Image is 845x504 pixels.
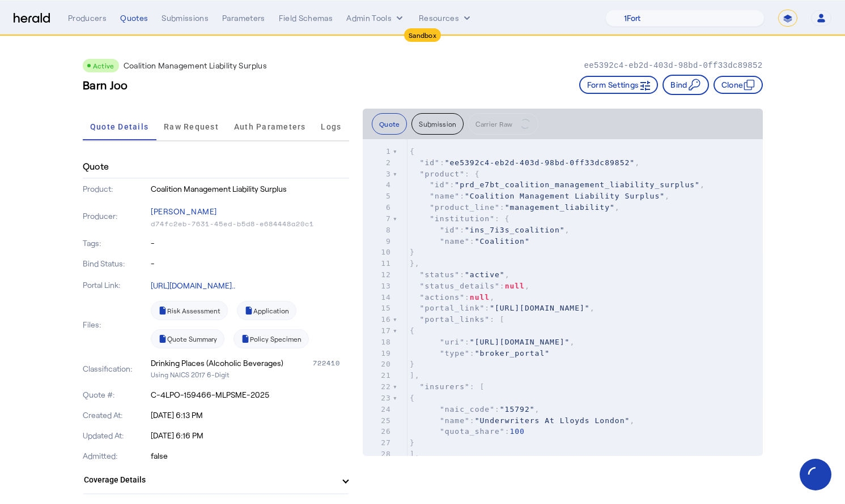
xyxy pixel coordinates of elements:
[83,77,128,93] h3: Barn Joo
[363,139,763,456] herald-code-block: quote
[68,12,107,24] div: Producers
[222,12,265,24] div: Parameters
[83,258,149,269] p: Bind Status:
[475,416,630,425] span: "Underwriters At Lloyds London"
[410,147,415,156] span: {
[440,405,495,413] span: "naic_code"
[465,226,565,234] span: "ins_7i3s_coalition"
[83,183,149,195] p: Product:
[124,60,267,71] p: Coalition Management Liability Surplus
[363,213,393,225] div: 7
[83,450,149,462] p: Admitted:
[475,237,530,245] span: "Coalition"
[151,183,349,195] p: Coalition Management Liability Surplus
[410,371,420,380] span: ],
[363,449,393,460] div: 28
[470,338,570,346] span: "[URL][DOMAIN_NAME]"
[714,76,763,94] button: Clone
[363,314,393,325] div: 16
[151,238,349,249] p: -
[93,62,114,70] span: Active
[475,349,550,357] span: "broker_portal"
[411,113,464,135] button: Submission
[363,281,393,292] div: 13
[83,319,149,330] p: Files:
[490,304,590,312] span: "[URL][DOMAIN_NAME]"
[410,248,415,256] span: }
[420,382,470,391] span: "insurers"
[509,427,524,436] span: 100
[120,12,148,24] div: Quotes
[151,369,349,380] p: Using NAICS 2017 6-Digit
[430,203,500,212] span: "product_line"
[363,202,393,213] div: 6
[363,404,393,415] div: 24
[151,357,283,369] div: Drinking Places (Alcoholic Beverages)
[410,192,670,200] span: : ,
[363,426,393,437] div: 26
[505,203,615,212] span: "management_liability"
[164,123,219,131] span: Raw Request
[410,203,620,212] span: : ,
[363,303,393,314] div: 15
[410,304,595,312] span: : ,
[440,226,460,234] span: "id"
[83,363,149,374] p: Classification:
[84,474,334,486] mat-panel-title: Coverage Details
[410,349,550,357] span: :
[470,293,490,301] span: null
[151,281,235,290] a: [URL][DOMAIN_NAME]..
[410,315,505,324] span: : [
[83,410,149,421] p: Created At:
[410,282,530,290] span: : ,
[363,337,393,348] div: 18
[663,75,708,95] button: Bind
[410,394,415,402] span: {
[440,338,465,346] span: "uri"
[363,225,393,236] div: 8
[83,210,149,222] p: Producer:
[420,270,460,279] span: "status"
[475,120,512,127] span: Carrier Raw
[419,12,473,24] button: Resources dropdown menu
[465,192,665,200] span: "Coalition Management Liability Surplus"
[410,226,570,234] span: : ,
[83,160,109,173] h4: Quote
[363,236,393,247] div: 9
[83,238,149,249] p: Tags:
[579,76,659,94] button: Form Settings
[363,191,393,202] div: 5
[151,389,349,400] p: C-4LPO-159466-MLPSME-2025
[363,370,393,381] div: 21
[410,450,420,458] span: ],
[440,349,470,357] span: "type"
[420,158,440,167] span: "id"
[14,13,50,24] img: Herald Logo
[83,389,149,400] p: Quote #:
[162,12,209,24] div: Submissions
[410,237,530,245] span: :
[420,170,465,178] span: "product"
[420,293,465,301] span: "actions"
[363,415,393,427] div: 25
[363,269,393,281] div: 12
[363,325,393,337] div: 17
[83,430,149,441] p: Updated At:
[410,170,480,178] span: : {
[151,329,224,348] a: Quote Summary
[430,192,460,200] span: "name"
[363,292,393,303] div: 14
[151,219,349,229] p: d74fc2eb-7631-45ed-b5d8-e684448a20c1
[363,247,393,258] div: 10
[363,359,393,370] div: 20
[151,301,228,320] a: Risk Assessment
[279,12,333,24] div: Field Schemas
[151,450,349,462] p: false
[410,360,415,368] span: }
[404,28,441,42] div: Sandbox
[410,180,705,189] span: : ,
[410,405,540,413] span: : ,
[410,214,510,223] span: : {
[410,158,640,167] span: : ,
[410,259,420,268] span: },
